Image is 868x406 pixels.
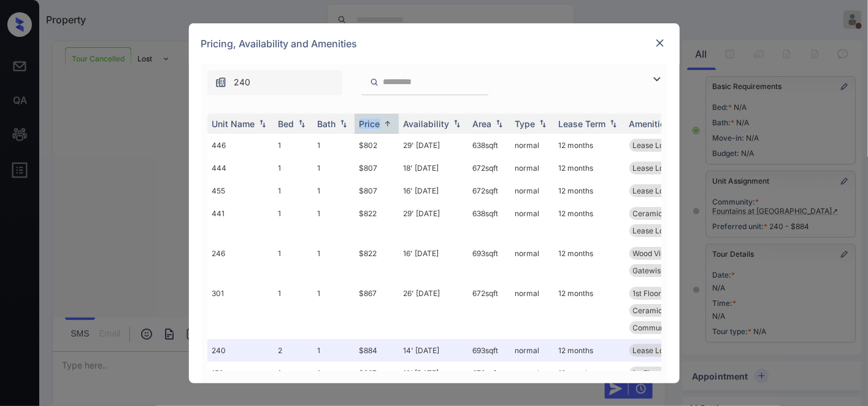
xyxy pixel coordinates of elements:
[468,179,510,202] td: 672 sqft
[207,282,274,339] td: 301
[189,23,680,64] div: Pricing, Availability and Amenities
[629,119,670,129] div: Amenities
[355,134,399,157] td: $802
[313,134,355,157] td: 1
[515,119,536,129] div: Type
[313,202,355,242] td: 1
[468,157,510,179] td: 672 sqft
[468,242,510,282] td: 693 sqft
[654,37,666,49] img: close
[633,249,693,258] span: Wood Vinyl Dini...
[554,282,624,339] td: 12 months
[468,282,510,339] td: 672 sqft
[212,119,255,129] div: Unit Name
[468,339,510,362] td: 693 sqft
[633,289,662,298] span: 1st Floor
[510,339,554,362] td: normal
[633,306,692,315] span: Ceramic Tile Ki...
[313,157,355,179] td: 1
[207,202,274,242] td: 441
[207,134,274,157] td: 446
[399,134,468,157] td: 29' [DATE]
[633,163,673,173] span: Lease Lock
[650,72,664,87] img: icon-zuma
[399,202,468,242] td: 29' [DATE]
[554,339,624,362] td: 12 months
[313,282,355,339] td: 1
[633,141,673,150] span: Lease Lock
[633,323,688,332] span: Community Fee
[274,242,313,282] td: 1
[559,119,606,129] div: Lease Term
[607,119,620,128] img: sorting
[633,346,673,355] span: Lease Lock
[554,202,624,242] td: 12 months
[554,134,624,157] td: 12 months
[633,186,673,195] span: Lease Lock
[256,119,269,128] img: sorting
[207,339,274,362] td: 240
[404,119,450,129] div: Availability
[234,76,251,89] span: 240
[313,242,355,282] td: 1
[510,157,554,179] td: normal
[274,202,313,242] td: 1
[510,134,554,157] td: normal
[359,119,380,129] div: Price
[274,179,313,202] td: 1
[355,339,399,362] td: $884
[554,179,624,202] td: 12 months
[355,282,399,339] td: $867
[537,119,549,128] img: sorting
[510,179,554,202] td: normal
[451,119,463,128] img: sorting
[473,119,492,129] div: Area
[554,242,624,282] td: 12 months
[633,266,666,275] span: Gatewise
[382,119,394,128] img: sorting
[355,157,399,179] td: $807
[274,134,313,157] td: 1
[510,282,554,339] td: normal
[399,242,468,282] td: 16' [DATE]
[468,134,510,157] td: 638 sqft
[278,119,294,129] div: Bed
[207,179,274,202] td: 455
[633,369,662,378] span: 1st Floor
[355,242,399,282] td: $822
[274,157,313,179] td: 1
[399,157,468,179] td: 18' [DATE]
[399,339,468,362] td: 14' [DATE]
[207,242,274,282] td: 246
[337,119,350,128] img: sorting
[633,226,673,235] span: Lease Lock
[554,157,624,179] td: 12 months
[355,179,399,202] td: $807
[399,282,468,339] td: 26' [DATE]
[468,202,510,242] td: 638 sqft
[313,179,355,202] td: 1
[274,339,313,362] td: 2
[493,119,505,128] img: sorting
[510,202,554,242] td: normal
[355,202,399,242] td: $822
[633,209,694,218] span: Ceramic Tile Ba...
[399,179,468,202] td: 16' [DATE]
[318,119,336,129] div: Bath
[510,242,554,282] td: normal
[313,339,355,362] td: 1
[274,282,313,339] td: 1
[215,76,227,88] img: icon-zuma
[207,157,274,179] td: 444
[296,119,308,128] img: sorting
[370,77,379,88] img: icon-zuma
